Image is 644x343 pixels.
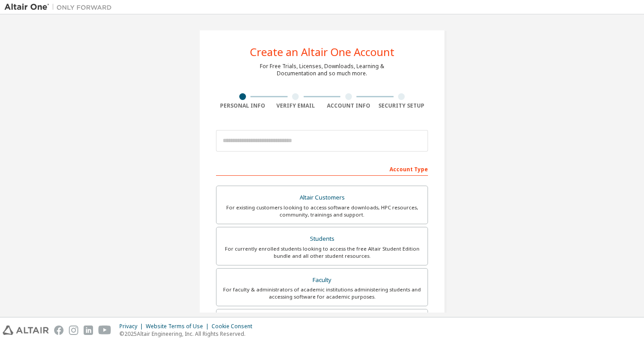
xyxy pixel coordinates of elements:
div: Privacy [119,323,146,330]
div: Account Type [216,161,428,176]
div: Cookie Consent [212,323,258,330]
img: Altair One [4,3,116,12]
img: instagram.svg [69,326,78,335]
div: For faculty & administrators of academic institutions administering students and accessing softwa... [222,286,422,300]
div: For currently enrolled students looking to access the free Altair Student Edition bundle and all ... [222,245,422,260]
div: For Free Trials, Licenses, Downloads, Learning & Documentation and so much more. [260,63,384,77]
div: For existing customers looking to access software downloads, HPC resources, community, trainings ... [222,204,422,218]
div: Security Setup [375,102,428,109]
img: altair_logo.svg [3,326,49,335]
p: © 2025 Altair Engineering, Inc. All Rights Reserved. [119,330,258,338]
div: Faculty [222,274,422,287]
div: Website Terms of Use [146,323,212,330]
div: Account Info [322,102,375,109]
div: Verify Email [269,102,322,109]
img: linkedin.svg [84,326,93,335]
div: Personal Info [216,102,269,109]
div: Create an Altair One Account [250,47,394,57]
img: youtube.svg [98,326,111,335]
div: Altair Customers [222,191,422,204]
img: facebook.svg [54,326,64,335]
div: Students [222,233,422,245]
